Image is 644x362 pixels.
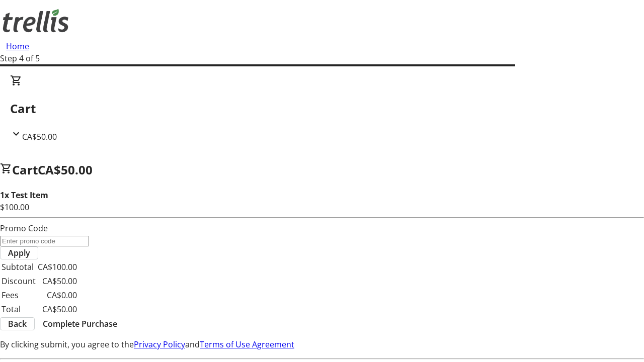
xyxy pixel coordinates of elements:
[200,339,294,350] a: Terms of Use Agreement
[12,161,38,178] span: Cart
[22,131,57,142] span: CA$50.00
[10,74,634,143] div: CartCA$50.00
[1,289,36,302] td: Fees
[43,318,117,330] span: Complete Purchase
[8,318,27,330] span: Back
[1,303,36,316] td: Total
[134,339,185,350] a: Privacy Policy
[1,275,36,288] td: Discount
[37,275,77,288] td: CA$50.00
[1,260,36,274] td: Subtotal
[38,161,93,178] span: CA$50.00
[10,100,634,118] h2: Cart
[8,247,30,259] span: Apply
[37,260,77,274] td: CA$100.00
[37,303,77,316] td: CA$50.00
[37,289,77,302] td: CA$0.00
[35,318,125,330] button: Complete Purchase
